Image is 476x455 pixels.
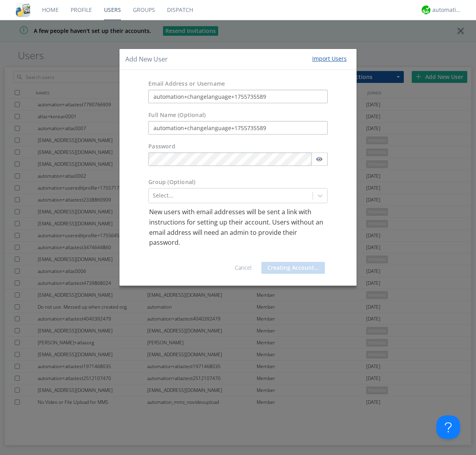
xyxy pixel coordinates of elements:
[148,143,175,151] label: Password
[422,6,430,14] img: d2d01cd9b4174d08988066c6d424eccd
[16,3,30,17] img: cddb5a64eb264b2086981ab96f4c1ba7
[148,179,195,186] label: Group (Optional)
[148,80,225,88] label: Email Address or Username
[148,90,328,104] input: e.g. email@address.com, Housekeeping1
[148,111,205,119] label: Full Name (Optional)
[261,262,325,274] button: Creating Account...
[432,6,462,14] div: automation+atlas
[149,207,327,248] p: New users with email addresses will be sent a link with instructions for setting up their account...
[125,55,168,64] h4: Add New User
[235,264,251,271] a: Cancel
[312,55,347,63] div: Import Users
[148,121,328,135] input: Julie Appleseed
